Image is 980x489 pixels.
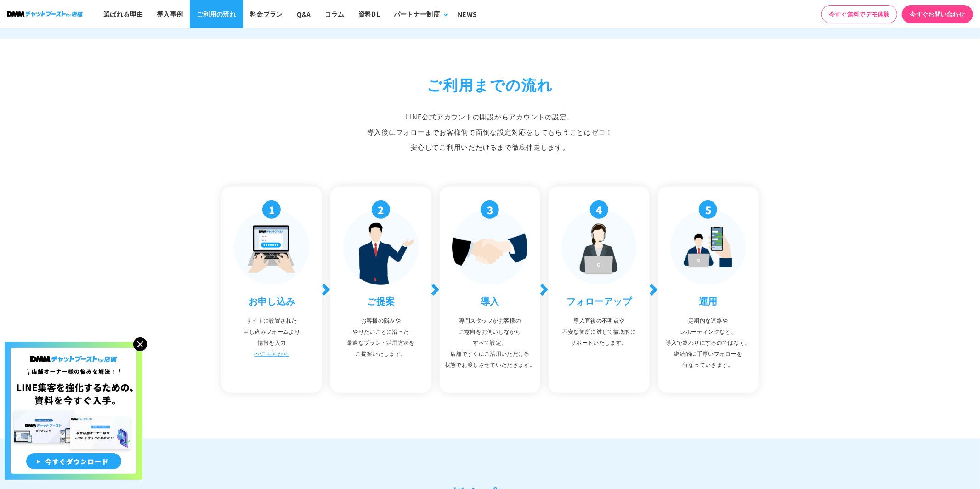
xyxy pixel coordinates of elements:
[902,5,973,23] a: 今すぐお問い合わせ
[663,315,754,370] p: 定期的な連絡や レポーティングなど、 導入で終わりにするのではなく、 継続的に手厚いフォローを 行なっていきます。
[590,200,608,219] p: 4
[335,294,427,308] h2: ご提案
[553,294,645,308] h2: フォローアップ
[254,349,289,357] a: >>こちらから
[821,5,897,23] a: 今すぐ無料でデモ体験
[5,342,142,353] a: 店舗オーナー様の悩みを解決!LINE集客を狂化するための資料を今すぐ入手!
[444,294,536,308] h2: 導入
[444,315,536,370] p: 専門スタッフがお客様の ご意向をお伺いしながら すべて設定。 店舗ですぐにご活用いただける 状態でお渡しさせていただきます。
[221,73,759,95] h2: ご利用までの流れ
[335,315,427,359] p: お客様の悩みや やりたいことに沿った 最適なプラン・活用方法を ご提案いたします。
[221,109,759,154] p: LINE公式アカウントの開設からアカウントの設定、 導入後にフォローまでお客様側で面倒な設定対応をしてもらうことはゼロ！ 安心してご利用いただけるまで徹底伴走します。
[394,9,440,19] div: パートナー制度
[481,200,499,219] p: 3
[372,200,390,219] p: 2
[262,200,281,219] p: 1
[7,11,83,17] img: ロゴ
[663,294,754,308] h2: 運用
[226,294,318,308] h2: お申し込み
[5,342,142,480] img: 店舗オーナー様の悩みを解決!LINE集客を狂化するための資料を今すぐ入手!
[699,200,717,219] p: 5
[553,315,645,348] p: 導入直後の不明点や 不安な箇所に対して徹底的に サポートいたします。
[226,315,318,359] p: サイトに設置された 申し込みフォームより 情報を入力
